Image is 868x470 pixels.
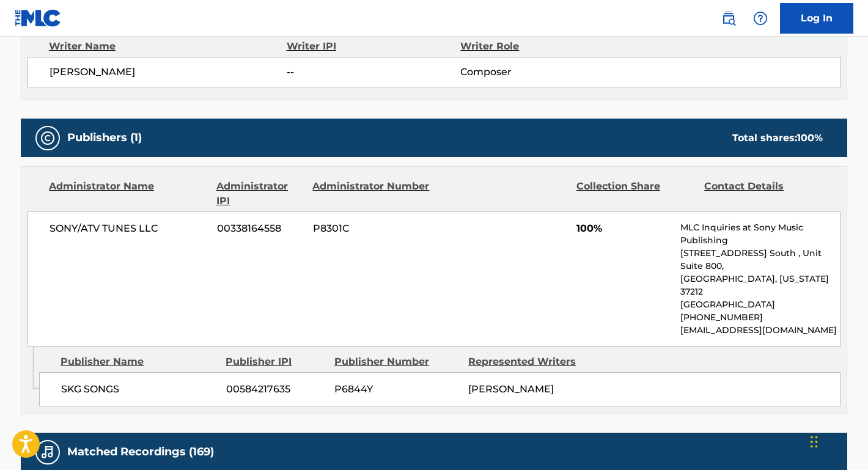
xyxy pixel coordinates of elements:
[704,179,823,208] div: Contact Details
[807,411,868,470] iframe: Chat Widget
[217,221,304,236] span: 00338164558
[468,383,554,395] span: [PERSON_NAME]
[460,65,619,79] span: Composer
[716,6,741,31] a: Public Search
[287,65,460,79] span: --
[680,221,840,247] p: MLC Inquiries at Sony Music Publishing
[226,382,325,397] span: 00584217635
[680,298,840,311] p: [GEOGRAPHIC_DATA]
[721,11,736,26] img: search
[226,354,325,369] div: Publisher IPI
[40,131,55,145] img: Publishers
[61,354,216,369] div: Publisher Name
[680,311,840,324] p: [PHONE_NUMBER]
[61,382,217,397] span: SKG SONGS
[468,354,593,369] div: Represented Writers
[67,445,214,459] h5: Matched Recordings (169)
[313,221,432,236] span: P8301C
[15,9,62,27] img: MLC Logo
[748,6,773,31] div: Help
[680,247,840,273] p: [STREET_ADDRESS] South , Unit Suite 800,
[216,179,303,208] div: Administrator IPI
[680,273,840,298] p: [GEOGRAPHIC_DATA], [US_STATE] 37212
[680,324,840,337] p: [EMAIL_ADDRESS][DOMAIN_NAME]
[576,221,671,236] span: 100%
[732,131,823,145] div: Total shares:
[49,39,287,54] div: Writer Name
[334,354,459,369] div: Publisher Number
[312,179,431,208] div: Administrator Number
[49,179,207,208] div: Administrator Name
[797,132,823,144] span: 100 %
[811,424,818,460] div: Glisser
[287,39,461,54] div: Writer IPI
[576,179,695,208] div: Collection Share
[67,131,142,145] h5: Publishers (1)
[753,11,768,26] img: help
[780,3,853,34] a: Log In
[807,411,868,470] div: Widget de chat
[460,39,619,54] div: Writer Role
[50,65,287,79] span: [PERSON_NAME]
[40,445,55,460] img: Matched Recordings
[50,221,208,236] span: SONY/ATV TUNES LLC
[334,382,459,397] span: P6844Y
